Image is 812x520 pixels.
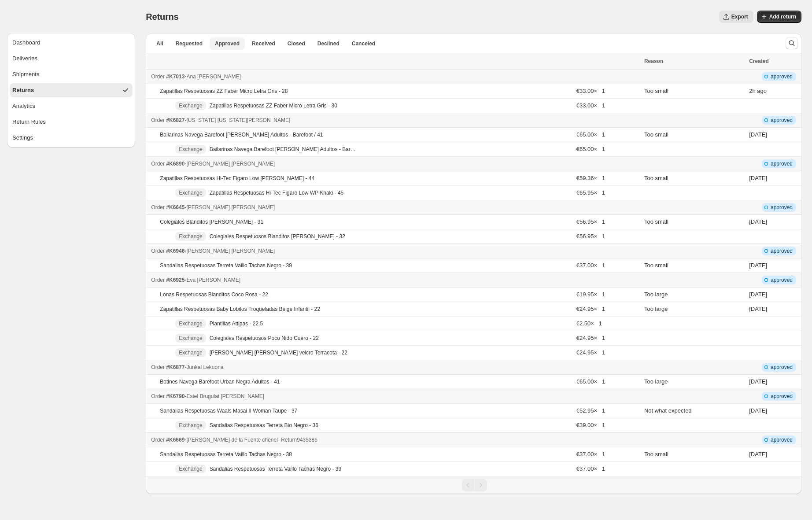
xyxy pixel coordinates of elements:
[576,320,602,327] span: €2.50 × 1
[160,131,323,138] p: Bailarinas Navega Barefoot [PERSON_NAME] Adultos - Barefoot / 41
[10,83,133,97] button: Returns
[166,74,185,80] span: #K7013
[576,407,605,414] span: €52.95 × 1
[252,40,275,47] span: Received
[576,131,605,138] span: €65.00 × 1
[749,451,767,457] time: Friday, August 29, 2025 at 1:14:23 PM
[166,277,185,283] span: #K6925
[151,159,639,168] div: -
[576,218,605,225] span: €56.95 × 1
[151,116,639,125] div: -
[769,13,796,20] span: Add return
[186,248,275,254] span: [PERSON_NAME] [PERSON_NAME]
[576,189,605,196] span: €65.95 × 1
[186,117,290,123] span: [US_STATE] [US_STATE][PERSON_NAME]
[210,422,318,429] p: Sandalias Respetuosas Terreta Bio Negro - 36
[160,262,292,269] p: Sandalias Respetuosas Terreta Vaillo Tachas Negro - 39
[642,84,746,99] td: Too small
[771,73,793,80] span: approved
[749,262,767,269] time: Sunday, September 7, 2025 at 7:53:16 PM
[151,363,639,372] div: -
[771,277,793,284] span: approved
[151,74,165,80] span: Order
[151,117,165,123] span: Order
[771,393,793,400] span: approved
[210,146,358,153] p: Bailarinas Navega Barefoot [PERSON_NAME] Adultos - Barefoot / 42
[179,146,202,153] span: Exchange
[210,320,263,327] p: Plantillas Attipas - 22.5
[12,54,37,63] div: Deliveries
[642,404,746,418] td: Not what expected
[160,451,292,458] p: Sandalias Respetuosas Terreta Vaillo Tachas Negro - 38
[576,378,605,385] span: €65.00 × 1
[166,437,185,443] span: #K6669
[179,349,202,356] span: Exchange
[160,218,263,225] p: Colegiales Blanditos [PERSON_NAME] - 31
[179,320,202,327] span: Exchange
[10,52,133,66] button: Deliveries
[749,58,769,64] span: Created
[12,70,39,79] div: Shipments
[215,40,240,47] span: Approved
[749,131,767,138] time: Wednesday, September 10, 2025 at 9:26:27 AM
[176,40,203,47] span: Requested
[746,84,801,99] td: ago
[151,247,639,255] div: -
[179,189,202,196] span: Exchange
[576,102,605,109] span: €33.00 × 1
[151,364,165,370] span: Order
[771,160,793,167] span: approved
[576,451,605,457] span: €37.00 × 1
[642,171,746,186] td: Too small
[160,291,268,298] p: Lonas Respetuosas Blanditos Coco Rosa - 22
[186,204,275,210] span: [PERSON_NAME] [PERSON_NAME]
[166,161,185,167] span: #K6890
[10,36,133,50] button: Dashboard
[786,37,798,49] button: Search and filter results
[731,13,748,20] span: Export
[12,118,46,126] div: Return Rules
[186,161,275,167] span: [PERSON_NAME] [PERSON_NAME]
[179,233,202,240] span: Exchange
[771,364,793,371] span: approved
[576,465,605,472] span: €37.00 × 1
[10,67,133,81] button: Shipments
[160,407,297,414] p: Sandalias Respetuosas Waals Masai II Woman Taupe - 37
[576,291,605,298] span: €19.95 × 1
[186,437,277,443] span: [PERSON_NAME] de la Fuente chenel
[210,189,344,196] p: Zapatillas Respetuosas Hi-Tec Figaro Low WP Khaki - 45
[160,175,314,182] p: Zapatillas Respetuosas Hi-Tec Figaro Low [PERSON_NAME] - 44
[576,349,605,356] span: €24.95 × 1
[179,102,202,109] span: Exchange
[749,175,767,181] time: Tuesday, September 9, 2025 at 4:12:11 PM
[12,102,35,111] div: Analytics
[186,393,264,399] span: Estel Brugulat [PERSON_NAME]
[576,306,605,312] span: €24.95 × 1
[642,288,746,302] td: Too large
[576,146,605,152] span: €65.00 × 1
[151,72,639,81] div: -
[210,335,319,342] p: Colegiales Respetuosos Poco Nido Cuero - 22
[186,277,240,283] span: Eva [PERSON_NAME]
[160,306,320,313] p: Zapatillas Respetuosas Baby Lobitos Troqueladas Beige Infantil - 22
[317,40,340,47] span: Declined
[278,437,317,443] span: - Return 9435386
[151,437,165,443] span: Order
[160,378,280,385] p: Botines Navega Barefoot Urban Negra Adultos - 41
[642,258,746,273] td: Too small
[186,364,223,370] span: Junkal Lekuona
[179,422,202,429] span: Exchange
[576,233,605,240] span: €56.95 × 1
[166,393,185,399] span: #K6790
[642,302,746,317] td: Too large
[146,12,178,22] span: Returns
[12,86,34,95] div: Returns
[151,203,639,212] div: -
[771,204,793,211] span: approved
[642,128,746,142] td: Too small
[749,88,755,94] time: Thursday, September 11, 2025 at 8:51:35 AM
[771,117,793,124] span: approved
[210,465,342,472] p: Sandalias Respetuosas Terreta Vaillo Tachas Negro - 39
[10,115,133,129] button: Return Rules
[642,215,746,229] td: Too small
